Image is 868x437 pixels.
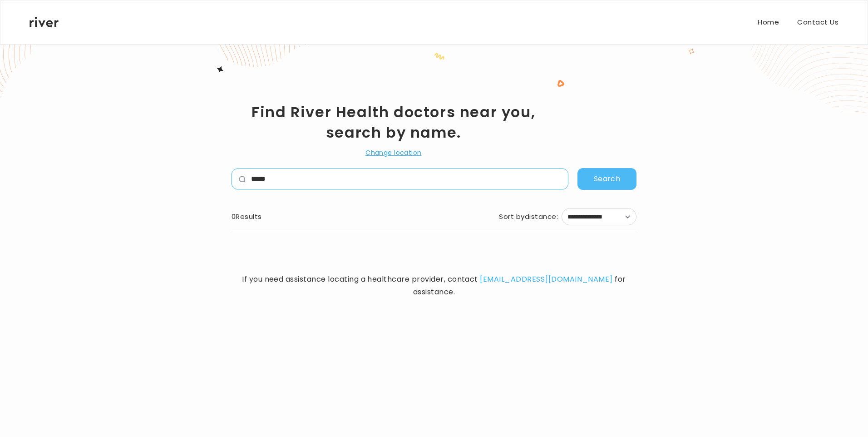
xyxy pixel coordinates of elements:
div: Sort by : [499,210,558,223]
button: Change location [365,147,421,158]
a: Home [758,16,779,29]
input: name [246,169,568,189]
div: 0 Results [232,210,262,223]
h1: Find River Health doctors near you, search by name. [232,102,556,143]
a: [EMAIL_ADDRESS][DOMAIN_NAME] [480,274,612,284]
button: Search [577,168,636,190]
span: If you need assistance locating a healthcare provider, contact for assistance. [232,273,636,298]
span: distance [525,210,557,223]
a: Contact Us [797,16,838,29]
